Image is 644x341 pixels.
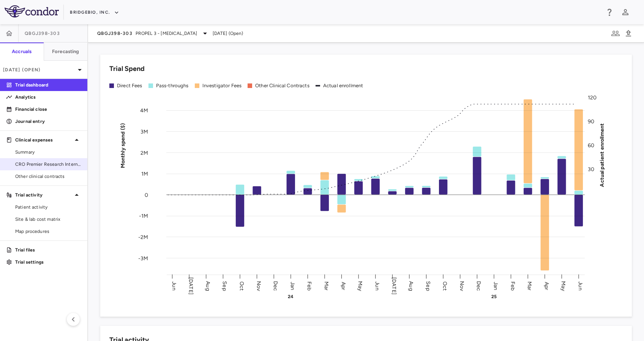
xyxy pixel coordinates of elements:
p: Journal entry [15,118,81,125]
tspan: 1M [141,171,148,177]
text: Jan [289,281,296,290]
tspan: 2M [140,149,148,156]
text: Oct [238,281,245,290]
span: PROPEL 3 - [MEDICAL_DATA] [136,30,197,37]
tspan: -1M [139,213,148,219]
p: Financial close [15,106,81,113]
text: Dec [272,281,279,291]
text: Nov [256,281,262,291]
span: Patient activity [15,204,81,211]
h6: Trial Spend [109,64,145,74]
text: May [357,281,363,291]
span: CRO Premier Research International LLC [15,161,81,168]
text: Mar [526,281,533,290]
text: May [560,281,567,291]
text: Apr [543,281,550,290]
span: Map procedures [15,228,81,235]
div: Other Clinical Contracts [255,82,309,89]
tspan: Actual patient enrollment [599,123,605,187]
tspan: -3M [138,255,148,261]
span: [DATE] (Open) [213,30,243,37]
text: Feb [510,281,516,290]
h6: Accruals [12,48,32,55]
span: QBGJ398-303 [25,30,60,36]
p: Trial files [15,247,81,253]
text: Nov [459,281,465,291]
p: Trial settings [15,259,81,266]
span: Summary [15,149,81,156]
div: Investigator Fees [202,82,242,89]
text: Aug [205,281,211,291]
h6: Forecasting [52,48,79,55]
div: Direct Fees [117,82,142,89]
img: logo-full-SnFGN8VE.png [5,5,59,17]
tspan: 120 [588,94,597,101]
tspan: 0 [145,192,148,198]
p: Analytics [15,94,81,101]
text: Jun [171,281,177,290]
text: Apr [340,281,347,290]
text: Mar [323,281,330,290]
text: Aug [408,281,414,291]
tspan: 30 [588,166,594,172]
span: Site & lab cost matrix [15,216,81,223]
tspan: 3M [140,128,148,135]
div: Actual enrollment [323,82,363,89]
text: Sep [425,281,431,291]
text: Feb [306,281,313,290]
span: QBGJ398-303 [97,30,133,36]
text: Jan [492,281,499,290]
div: Pass-throughs [156,82,189,89]
p: Clinical expenses [15,137,72,143]
text: Sep [221,281,228,291]
p: Trial activity [15,192,72,198]
p: [DATE] (Open) [3,66,75,73]
tspan: 4M [140,107,148,114]
text: 24 [288,294,294,299]
tspan: 60 [588,142,594,148]
tspan: 90 [588,118,594,124]
text: Jun [577,281,584,290]
p: Trial dashboard [15,82,81,88]
tspan: -2M [138,234,148,240]
button: BridgeBio, Inc. [70,6,119,19]
text: Oct [442,281,448,290]
tspan: Monthly spend ($) [120,123,126,168]
text: Dec [475,281,482,291]
text: [DATE] [188,277,194,295]
span: Other clinical contracts [15,173,81,180]
text: Jun [374,281,380,290]
text: [DATE] [391,277,397,295]
text: 25 [491,294,497,299]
